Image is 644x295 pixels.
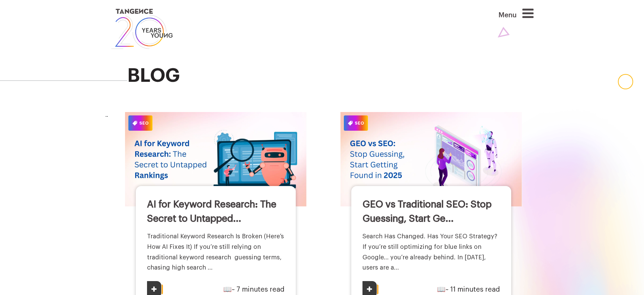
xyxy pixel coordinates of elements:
span: minutes read [242,286,285,293]
a: AI for Keyword Research: The Secret to Untapped... [147,200,276,223]
a: GEO vs Traditional SEO: Stop Guessing, Start Ge... [362,200,492,223]
a: Traditional Keyword Research Is Broken (Here’s How AI Fixes It) If you’re still relying on tradit... [147,233,284,271]
span: 11 [450,286,456,293]
img: AI for Keyword Research: The Secret to Untapped Rankings [125,112,307,206]
h4: 📖 [437,285,500,293]
h4: 📖 [223,285,285,293]
span: 7 [236,286,240,293]
img: Category Icon [348,121,353,126]
h2: blog [127,65,534,86]
img: logo SVG [110,7,174,51]
span: ~ [232,286,235,293]
a: Search Has Changed. Has Your SEO Strategy? If you’re still optimizing for blue links on Google… y... [362,233,497,271]
img: GEO vs Traditional SEO: Stop Guessing, Start Getting Found in 2025 [340,112,522,206]
span: SEO [128,115,152,131]
span: minutes read [457,286,500,293]
span: SEO [344,115,368,131]
img: Category Icon [132,121,137,126]
span: ~ [445,286,449,293]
